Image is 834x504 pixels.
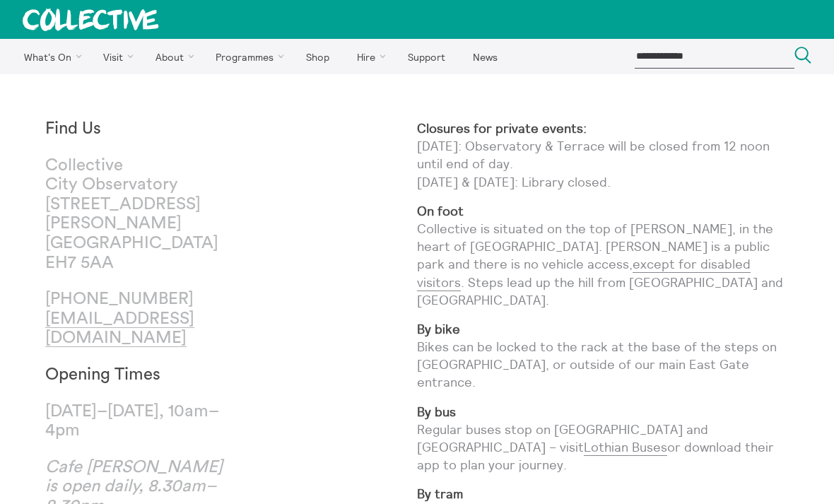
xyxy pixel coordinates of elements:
a: Visit [91,39,141,74]
strong: By tram [417,486,463,502]
strong: By bus [417,404,456,420]
a: What's On [11,39,88,74]
strong: On foot [417,203,464,219]
a: [EMAIL_ADDRESS][DOMAIN_NAME] [45,310,194,348]
p: [DATE]–[DATE], 10am–4pm [45,402,231,441]
strong: By bike [417,321,460,337]
a: Shop [293,39,341,74]
strong: Closures for private events: [417,120,587,136]
p: [DATE]: Observatory & Terrace will be closed from 12 noon until end of day. [DATE] & [DATE]: Libr... [417,119,789,191]
p: Collective is situated on the top of [PERSON_NAME], in the heart of [GEOGRAPHIC_DATA]. [PERSON_NA... [417,202,789,309]
strong: Find Us [45,120,101,137]
a: [PHONE_NUMBER] [45,291,194,307]
a: Support [395,39,457,74]
a: News [460,39,510,74]
p: Regular buses stop on [GEOGRAPHIC_DATA] and [GEOGRAPHIC_DATA] – visit or download their app to pl... [417,403,789,474]
a: Hire [345,39,393,74]
p: Bikes can be locked to the rack at the base of the steps on [GEOGRAPHIC_DATA], or outside of our ... [417,320,789,392]
a: About [143,39,201,74]
a: Programmes [204,39,291,74]
strong: Opening Times [45,366,160,383]
p: Collective City Observatory [STREET_ADDRESS][PERSON_NAME] [GEOGRAPHIC_DATA] EH7 5AA [45,156,231,274]
a: Lothian Buses [584,439,667,456]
